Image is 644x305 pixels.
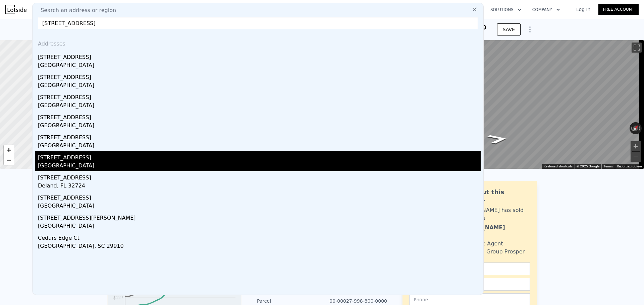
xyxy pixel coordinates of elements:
[38,211,481,222] div: [STREET_ADDRESS][PERSON_NAME]
[11,11,16,16] img: logo_orange.svg
[38,202,481,211] div: [GEOGRAPHIC_DATA]
[4,145,14,155] a: Zoom in
[322,298,387,304] div: 00-00027-998-800-0000
[568,6,598,13] a: Log In
[38,71,481,81] div: [STREET_ADDRESS]
[630,122,633,134] button: Rotate counterclockwise
[455,187,530,206] div: Ask about this property
[38,222,481,231] div: [GEOGRAPHIC_DATA]
[38,151,481,162] div: [STREET_ADDRESS]
[11,17,16,23] img: website_grey.svg
[630,122,641,134] button: Reset the view
[5,5,26,14] img: Lotside
[4,155,14,165] a: Zoom out
[38,81,481,91] div: [GEOGRAPHIC_DATA]
[544,164,573,169] button: Keyboard shortcuts
[455,206,530,222] div: [PERSON_NAME] has sold 129 homes
[38,182,481,191] div: Deland, FL 32724
[577,164,599,168] span: © 2025 Google
[38,17,478,29] input: Enter an address, city, region, neighborhood or zip code
[631,141,641,151] button: Zoom in
[35,34,481,51] div: Addresses
[38,131,481,142] div: [STREET_ADDRESS]
[38,142,481,151] div: [GEOGRAPHIC_DATA]
[631,152,641,162] button: Zoom out
[74,40,113,44] div: Keywords by Traffic
[38,162,481,171] div: [GEOGRAPHIC_DATA]
[523,23,537,36] button: Show Options
[38,122,481,131] div: [GEOGRAPHIC_DATA]
[38,242,481,251] div: [GEOGRAPHIC_DATA], SC 29910
[17,17,74,23] div: Domain: [DOMAIN_NAME]
[38,171,481,182] div: [STREET_ADDRESS]
[113,295,123,300] tspan: $127
[18,39,23,44] img: tab_domain_overview_orange.svg
[38,111,481,122] div: [STREET_ADDRESS]
[38,51,481,61] div: [STREET_ADDRESS]
[7,156,11,164] span: −
[638,122,642,134] button: Rotate clockwise
[497,23,521,35] button: SAVE
[19,11,33,16] div: v 4.0.25
[455,248,525,256] div: Realty One Group Prosper
[257,298,322,304] div: Parcel
[485,4,527,16] button: Solutions
[617,164,642,168] a: Report a problem
[479,132,517,146] path: Go Northeast, E Waco Ave
[38,231,481,242] div: Cedars Edge Ct
[598,4,639,15] a: Free Account
[527,4,566,16] button: Company
[38,61,481,71] div: [GEOGRAPHIC_DATA]
[67,39,72,44] img: tab_keywords_by_traffic_grey.svg
[632,43,642,53] button: Toggle fullscreen view
[455,224,530,240] div: [PERSON_NAME] Narayan
[38,91,481,101] div: [STREET_ADDRESS]
[35,6,116,14] span: Search an address or region
[7,146,11,154] span: +
[38,101,481,111] div: [GEOGRAPHIC_DATA]
[38,191,481,202] div: [STREET_ADDRESS]
[603,164,613,168] a: Terms (opens in new tab)
[25,40,60,44] div: Domain Overview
